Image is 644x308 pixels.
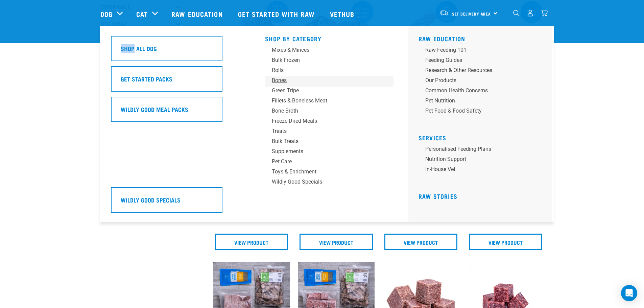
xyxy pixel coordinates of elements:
[136,9,148,19] a: Cat
[265,46,393,56] a: Mixes & Minces
[469,234,542,250] a: View Product
[272,168,377,176] div: Toys & Enrichment
[111,36,239,66] a: Shop All Dog
[265,127,393,137] a: Treats
[111,66,239,97] a: Get Started Packs
[419,37,466,40] a: Raw Education
[265,168,393,178] a: Toys & Enrichment
[121,105,188,114] h5: Wildly Good Meal Packs
[419,76,547,87] a: Our Products
[265,107,393,117] a: Bone Broth
[425,87,531,95] div: Common Health Concerns
[425,107,531,115] div: Pet Food & Food Safety
[272,117,377,125] div: Freeze Dried Meals
[265,76,393,87] a: Bones
[265,66,393,76] a: Rolls
[100,9,113,19] a: Dog
[265,137,393,147] a: Bulk Treats
[265,158,393,168] a: Pet Care
[272,147,377,156] div: Supplements
[419,155,547,165] a: Nutrition Support
[165,0,231,27] a: Raw Education
[419,87,547,97] a: Common Health Concerns
[419,134,547,140] h5: Services
[111,187,239,218] a: Wildly Good Specials
[419,165,547,175] a: In-house vet
[527,9,534,17] img: user.png
[215,234,288,250] a: View Product
[419,194,457,198] a: Raw Stories
[272,66,377,74] div: Rolls
[231,0,323,27] a: Get started with Raw
[425,56,531,64] div: Feeding Guides
[272,178,377,186] div: Wildly Good Specials
[121,195,181,204] h5: Wildly Good Specials
[272,158,377,166] div: Pet Care
[621,285,637,301] div: Open Intercom Messenger
[425,76,531,85] div: Our Products
[272,56,377,64] div: Bulk Frozen
[452,13,491,15] span: Set Delivery Area
[272,97,377,105] div: Fillets & Boneless Meat
[111,97,239,127] a: Wildly Good Meal Packs
[425,66,531,74] div: Research & Other Resources
[419,97,547,107] a: Pet Nutrition
[265,35,393,41] h5: Shop By Category
[439,10,449,16] img: van-moving.png
[419,56,547,66] a: Feeding Guides
[265,178,393,188] a: Wildly Good Specials
[272,76,377,85] div: Bones
[272,107,377,115] div: Bone Broth
[272,87,377,95] div: Green Tripe
[419,107,547,117] a: Pet Food & Food Safety
[425,97,531,105] div: Pet Nutrition
[419,66,547,76] a: Research & Other Resources
[513,10,520,16] img: home-icon-1@2x.png
[272,46,377,54] div: Mixes & Minces
[265,87,393,97] a: Green Tripe
[419,145,547,155] a: Personalised Feeding Plans
[121,44,157,53] h5: Shop All Dog
[419,46,547,56] a: Raw Feeding 101
[265,56,393,66] a: Bulk Frozen
[384,234,458,250] a: View Product
[265,117,393,127] a: Freeze Dried Meals
[272,127,377,135] div: Treats
[272,137,377,145] div: Bulk Treats
[541,9,548,17] img: home-icon@2x.png
[265,97,393,107] a: Fillets & Boneless Meat
[323,0,363,27] a: Vethub
[425,46,531,54] div: Raw Feeding 101
[265,147,393,158] a: Supplements
[300,234,373,250] a: View Product
[121,74,172,83] h5: Get Started Packs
